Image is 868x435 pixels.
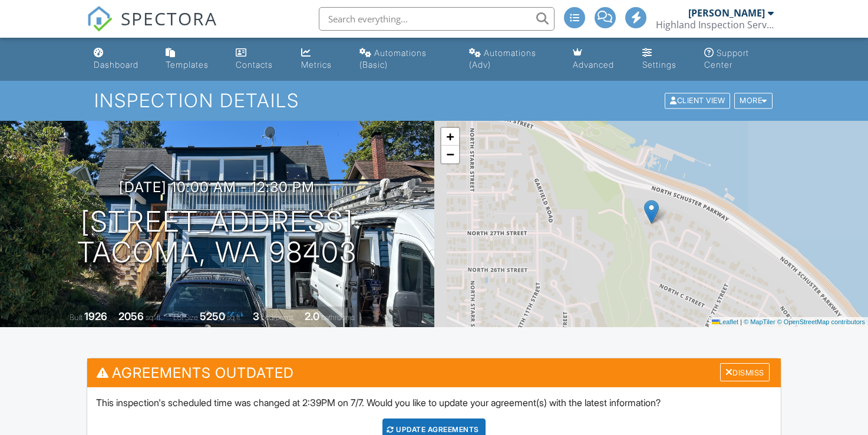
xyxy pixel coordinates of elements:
[94,90,774,111] h1: Inspection Details
[446,129,454,144] span: +
[573,60,614,70] div: Advanced
[161,42,222,76] a: Templates
[777,318,865,325] a: © OpenStreetMap contributors
[441,128,459,146] a: Zoom in
[359,48,427,70] div: Automations (Basic)
[305,310,319,322] div: 2.0
[699,42,779,76] a: Support Center
[321,313,355,322] span: bathrooms
[319,7,555,31] input: Search everything...
[261,313,293,322] span: bedrooms
[740,318,742,325] span: |
[70,313,82,322] span: Built
[87,6,113,32] img: The Best Home Inspection Software - Spectora
[166,60,209,70] div: Templates
[642,60,676,70] div: Settings
[446,147,454,162] span: −
[638,42,690,76] a: Settings
[734,93,773,109] div: More
[87,16,217,41] a: SPECTORA
[355,42,455,76] a: Automations (Basic)
[744,318,775,325] a: © MapTiler
[720,363,770,381] div: Dismiss
[146,313,162,322] span: sq. ft.
[656,19,774,31] div: Highland Inspection Services
[87,358,780,387] h3: Agreements Outdated
[568,42,628,76] a: Advanced
[665,93,730,109] div: Client View
[200,310,225,322] div: 5250
[94,60,138,70] div: Dashboard
[84,310,107,322] div: 1926
[644,200,659,224] img: Marker
[89,42,151,76] a: Dashboard
[664,95,733,104] a: Client View
[173,313,198,322] span: Lot Size
[469,48,536,70] div: Automations (Adv)
[688,7,765,19] div: [PERSON_NAME]
[704,48,749,70] div: Support Center
[118,310,144,322] div: 2056
[236,60,273,70] div: Contacts
[119,179,315,195] h3: [DATE] 10:00 am - 12:30 pm
[231,42,287,76] a: Contacts
[253,310,259,322] div: 3
[296,42,345,76] a: Metrics
[301,60,332,70] div: Metrics
[227,313,242,322] span: sq.ft.
[712,318,738,325] a: Leaflet
[464,42,559,76] a: Automations (Advanced)
[441,146,459,163] a: Zoom out
[121,6,217,31] span: SPECTORA
[77,206,357,269] h1: [STREET_ADDRESS] Tacoma, WA 98403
